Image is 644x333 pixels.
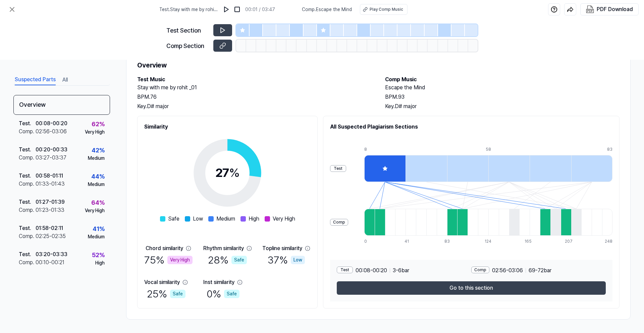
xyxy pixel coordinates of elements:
[19,232,36,240] div: Comp .
[88,155,105,162] div: Medium
[13,95,110,115] div: Overview
[36,232,66,240] div: 02:25 - 02:35
[337,281,606,295] button: Go to this section
[229,165,240,180] span: %
[147,286,185,301] div: 25 %
[19,258,36,267] div: Comp .
[93,224,105,233] div: 41 %
[245,6,275,13] div: 00:01 / 03:47
[36,146,67,154] div: 00:20 - 00:33
[85,129,105,136] div: Very High
[19,250,36,258] div: Test .
[92,250,105,259] div: 52 %
[405,238,415,244] div: 41
[170,290,185,298] div: Safe
[19,224,36,232] div: Test .
[385,93,620,101] div: BPM. 93
[167,256,193,264] div: Very High
[203,244,244,252] div: Rhythm similarity
[19,120,36,128] div: Test .
[364,238,375,244] div: 0
[36,180,65,188] div: 01:33 - 01:43
[36,154,66,162] div: 03:27 - 03:37
[36,258,64,267] div: 00:10 - 00:21
[36,172,63,180] div: 00:58 - 01:11
[471,267,489,273] div: Comp
[207,286,239,301] div: 0 %
[91,172,105,181] div: 44 %
[291,256,305,264] div: Low
[216,215,235,223] span: Medium
[88,233,105,240] div: Medium
[203,278,234,286] div: Inst similarity
[525,238,535,244] div: 165
[15,75,56,85] button: Suspected Parts
[302,6,352,13] span: Comp . Escape the Mind
[529,267,551,275] span: 69 - 72 bar
[146,244,183,252] div: Chord similarity
[444,238,455,244] div: 83
[370,6,403,12] div: Play Comp Music
[224,290,239,298] div: Safe
[605,238,612,244] div: 248
[551,6,557,13] img: help
[166,41,209,50] div: Comp Section
[88,181,105,188] div: Medium
[36,128,67,136] div: 02:56 - 03:06
[486,146,527,152] div: 58
[231,256,247,264] div: Safe
[223,6,230,13] img: play
[144,123,311,131] h2: Similarity
[385,84,620,92] h2: Escape the Mind
[485,238,495,244] div: 124
[385,76,620,84] h2: Comp Music
[330,219,348,226] div: Comp
[360,4,408,15] button: Play Comp Music
[137,93,372,101] div: BPM. 76
[36,250,67,258] div: 03:20 - 03:33
[385,102,620,110] div: Key. D# major
[393,267,409,275] span: 3 - 6 bar
[19,206,36,214] div: Comp .
[208,252,247,268] div: 28 %
[330,123,612,131] h2: All Suspected Plagiarism Sections
[268,252,305,268] div: 37 %
[19,172,36,180] div: Test .
[585,4,634,15] button: PDF Download
[159,6,218,13] span: Test . Stay with me by rohit _01
[337,267,353,273] div: Test
[215,164,240,182] div: 27
[19,198,36,206] div: Test .
[19,154,36,162] div: Comp .
[91,198,105,207] div: 64 %
[19,128,36,136] div: Comp .
[249,215,259,223] span: High
[36,120,67,128] div: 00:08 - 00:20
[356,267,387,275] span: 00:08 - 00:20
[62,75,68,85] button: All
[234,6,240,13] img: stop
[92,120,105,129] div: 62 %
[19,180,36,188] div: Comp .
[597,5,633,14] div: PDF Download
[492,267,523,275] span: 02:56 - 03:06
[607,146,612,152] div: 83
[166,26,209,35] div: Test Section
[144,278,180,286] div: Vocal similarity
[565,238,575,244] div: 207
[137,102,372,110] div: Key. D# major
[137,60,620,70] h1: Overview
[193,215,203,223] span: Low
[95,259,105,267] div: High
[262,244,302,252] div: Topline similarity
[137,76,372,84] h2: Test Music
[168,215,179,223] span: Safe
[36,198,65,206] div: 01:27 - 01:39
[330,165,346,172] div: Test
[36,224,63,232] div: 01:58 - 02:11
[567,6,574,13] img: share
[85,207,105,214] div: Very High
[586,5,594,13] img: PDF Download
[273,215,295,223] span: Very High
